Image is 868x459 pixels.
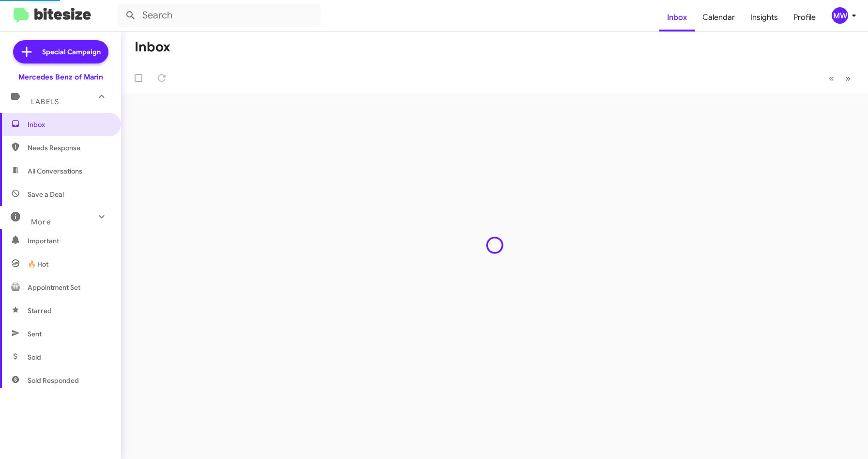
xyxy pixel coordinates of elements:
[832,7,848,24] div: MW
[743,3,786,32] a: Insights
[823,68,840,88] button: Previous
[28,143,110,153] span: Needs Response
[823,68,856,88] nav: Page navigation example
[18,72,103,82] div: Mercedes Benz of Marin
[28,120,110,129] span: Inbox
[829,72,834,84] span: «
[28,190,64,199] span: Save a Deal
[659,3,695,32] a: Inbox
[135,39,170,55] h1: Inbox
[42,47,101,57] span: Special Campaign
[31,97,59,106] span: Labels
[28,352,41,362] span: Sold
[839,68,856,88] button: Next
[695,3,743,32] a: Calendar
[28,376,79,385] span: Sold Responded
[28,306,52,316] span: Starred
[786,3,823,32] a: Profile
[28,329,42,339] span: Sent
[823,7,857,24] button: MW
[28,283,80,292] span: Appointment Set
[13,40,108,63] a: Special Campaign
[31,218,51,226] span: More
[28,259,48,269] span: 🔥 Hot
[845,72,851,84] span: »
[28,236,110,246] span: Important
[28,166,82,176] span: All Conversations
[117,4,320,27] input: Search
